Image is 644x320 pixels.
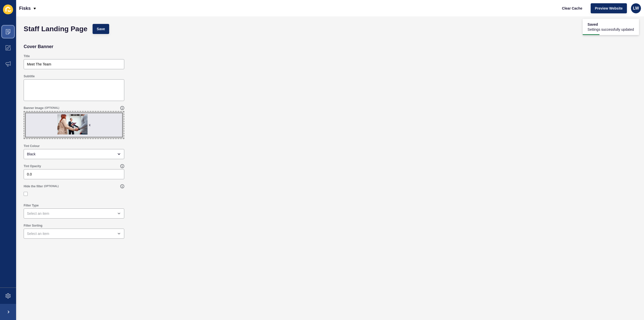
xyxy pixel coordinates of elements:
[562,6,582,11] span: Clear Cache
[558,3,587,13] button: Clear Cache
[24,144,40,148] label: Tint Colour
[24,229,124,239] div: open menu
[97,26,105,31] span: Save
[19,2,31,15] p: Fisks
[24,26,88,31] h1: Staff Landing Page
[24,54,30,58] label: Title
[89,122,91,127] div: x
[588,27,634,32] span: Settings successfully updated
[588,22,634,27] span: Saved
[24,106,44,110] label: Banner Image
[595,6,623,11] span: Preview Website
[44,185,59,188] span: (OPTIONAL)
[24,224,43,228] label: Filter Sorting
[24,74,35,78] label: Subtitle
[24,208,124,219] div: open menu
[24,149,124,159] div: open menu
[24,184,43,188] label: Hide the filter
[24,164,41,168] label: Tint Opacity
[24,44,53,49] h2: Cover Banner
[45,106,59,110] span: (OPTIONAL)
[633,6,639,11] span: LW
[591,3,627,13] button: Preview Website
[93,24,109,34] button: Save
[24,203,39,207] label: Filter Type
